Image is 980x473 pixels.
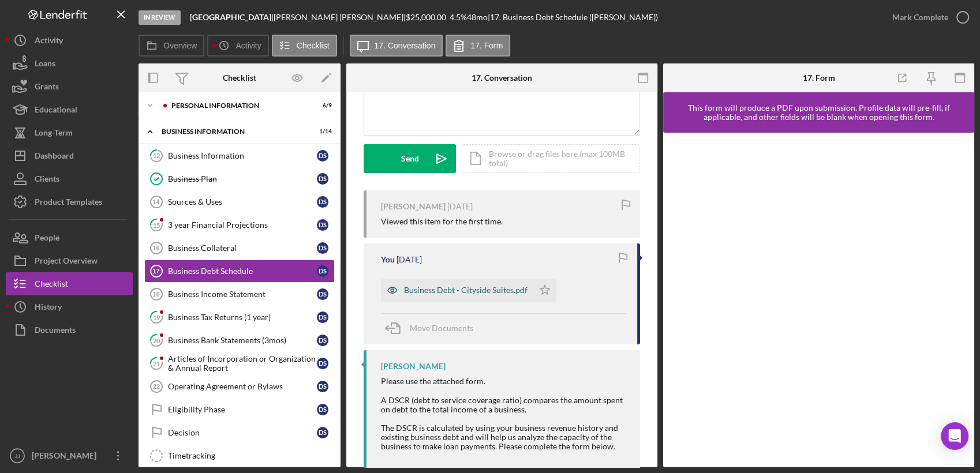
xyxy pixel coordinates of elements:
[272,35,337,57] button: Checklist
[6,318,133,341] button: Documents
[35,318,76,344] div: Documents
[14,453,20,459] text: JJ
[317,219,328,231] div: D S
[803,73,835,82] div: 17. Form
[144,352,335,375] a: 21Articles of Incorporation or Organization & Annual ReportDS
[311,102,332,109] div: 6 / 9
[235,41,261,50] label: Activity
[168,451,334,460] div: Timetracking
[153,313,160,321] tspan: 19
[317,265,328,277] div: D S
[168,174,317,183] div: Business Plan
[152,198,160,205] tspan: 14
[410,323,473,333] span: Move Documents
[153,359,160,367] tspan: 21
[881,6,974,29] button: Mark Complete
[941,422,968,450] div: Open Intercom Messenger
[144,306,335,329] a: 19Business Tax Returns (1 year)DS
[446,35,510,57] button: 17. Form
[29,444,104,470] div: [PERSON_NAME]
[168,197,317,207] div: Sources & Uses
[171,102,303,109] div: PERSONAL INFORMATION
[152,268,159,275] tspan: 17
[488,13,658,22] div: | 17. Business Debt Schedule ([PERSON_NAME])
[317,381,328,392] div: D S
[153,383,160,390] tspan: 22
[447,202,473,211] time: 2025-04-11 01:39
[152,291,159,298] tspan: 18
[317,173,328,185] div: D S
[139,10,181,25] div: In Review
[168,405,317,414] div: Eligibility Phase
[163,41,197,50] label: Overview
[381,362,446,371] div: [PERSON_NAME]
[190,12,271,22] b: [GEOGRAPHIC_DATA]
[450,13,467,22] div: 4.5 %
[168,266,317,276] div: Business Debt Schedule
[375,41,436,50] label: 17. Conversation
[144,329,335,352] a: 20Business Bank Statements (3mos)DS
[153,336,160,344] tspan: 20
[381,255,395,264] div: You
[153,221,160,228] tspan: 15
[401,144,419,173] div: Send
[350,35,443,57] button: 17. Conversation
[364,144,456,173] button: Send
[168,313,317,322] div: Business Tax Returns (1 year)
[274,13,406,22] div: [PERSON_NAME] [PERSON_NAME] |
[470,41,503,50] label: 17. Form
[472,73,532,82] div: 17. Conversation
[168,354,317,373] div: Articles of Incorporation or Organization & Annual Report
[381,202,446,211] div: [PERSON_NAME]
[162,128,303,135] div: BUSINESS INFORMATION
[317,404,328,415] div: D S
[144,213,335,236] a: 153 year Financial ProjectionsDS
[397,255,422,264] time: 2025-03-27 15:36
[6,295,133,318] a: History
[317,242,328,254] div: D S
[317,335,328,346] div: D S
[144,144,335,167] a: 12Business InformationDS
[144,283,335,306] a: 18Business Income StatementDS
[669,103,968,122] div: This form will produce a PDF upon submission. Profile data will pre-fill, if applicable, and othe...
[144,421,335,444] a: DecisionDS
[144,375,335,398] a: 22Operating Agreement or BylawsDS
[168,151,317,160] div: Business Information
[144,190,335,213] a: 14Sources & UsesDS
[223,73,256,82] div: Checklist
[168,382,317,391] div: Operating Agreement or Bylaws
[404,286,528,295] div: Business Debt - Cityside Suites.pdf
[144,398,335,421] a: Eligibility PhaseDS
[381,314,485,343] button: Move Documents
[297,41,330,50] label: Checklist
[144,444,335,467] a: Timetracking
[892,6,948,29] div: Mark Complete
[153,152,160,159] tspan: 12
[207,35,268,57] button: Activity
[35,295,62,321] div: History
[381,279,556,302] button: Business Debt - Cityside Suites.pdf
